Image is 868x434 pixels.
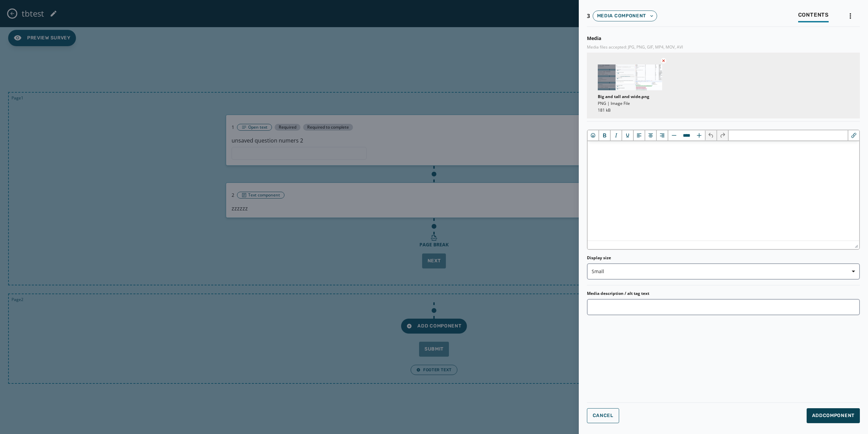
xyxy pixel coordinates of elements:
span: Media component [597,13,646,19]
img: Thumbnail [598,64,662,90]
body: Rich Text Area [5,5,266,11]
button: Undo [706,130,717,140]
label: Display size [587,255,860,261]
button: Decrease font size [668,130,680,140]
span: Cancel [593,413,613,418]
p: PNG | Image File [598,101,662,106]
button: AddComponent [807,408,860,423]
button: Redo [717,130,729,140]
div: Press the Up and Down arrow keys to resize the editor. [855,242,858,248]
span: Add Component [812,412,854,419]
button: Align center [645,130,657,140]
button: Align right [657,130,668,140]
button: Small [587,263,860,280]
button: Contents [793,8,834,24]
button: Media component [593,11,657,21]
button: Underline [622,130,634,140]
span: Contents [798,12,829,18]
p: Big and tall and wide.png [598,94,662,99]
p: 181 kB [598,108,662,113]
button: Align left [634,130,645,140]
span: Media files accepted: JPG, PNG, GIF, MP4, MOV, AVI [587,44,860,50]
span: Small [592,268,855,275]
button: Insert/edit link [848,130,859,140]
button: Italic [611,130,622,140]
button: Emojis [588,130,599,140]
label: Media description / alt tag text [587,291,649,296]
iframe: Rich Text Area [588,141,859,241]
button: Bold [599,130,611,140]
button: Cancel [587,408,619,423]
span: 3 [587,12,590,20]
button: Increase font size [693,130,705,140]
button: Remove file [661,58,666,63]
div: Media [587,35,860,42]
